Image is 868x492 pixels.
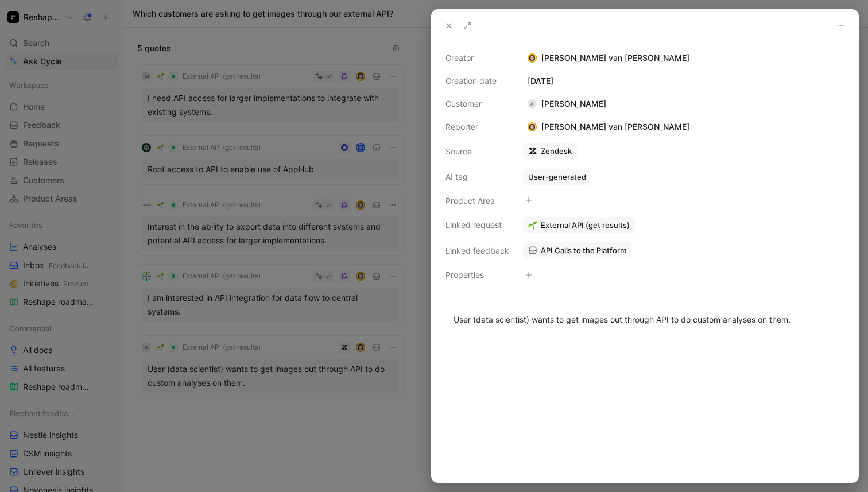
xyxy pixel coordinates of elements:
[445,244,509,258] div: Linked feedback
[445,120,509,134] div: Reporter
[523,217,635,233] button: 🌱External API (get results)
[445,74,509,88] div: Creation date
[523,143,577,159] a: Zendesk
[541,220,630,230] span: External API (get results)
[445,218,509,232] div: Linked request
[523,242,631,258] a: API Calls to the Platform
[445,145,509,158] div: Source
[445,268,509,282] div: Properties
[523,120,694,134] div: [PERSON_NAME] van [PERSON_NAME]
[445,51,509,65] div: Creator
[445,97,509,111] div: Customer
[523,51,844,65] div: [PERSON_NAME] van [PERSON_NAME]
[529,123,536,131] img: avatar
[528,99,537,109] div: A
[454,313,836,326] div: User (data scientist) wants to get images out through API to do custom analyses on them.
[445,170,509,184] div: AI tag
[529,55,536,62] img: avatar
[523,97,611,111] div: [PERSON_NAME]
[541,245,626,255] span: API Calls to the Platform
[528,172,586,182] div: User-generated
[523,74,844,88] div: [DATE]
[528,220,537,230] img: 🌱
[445,194,509,208] div: Product Area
